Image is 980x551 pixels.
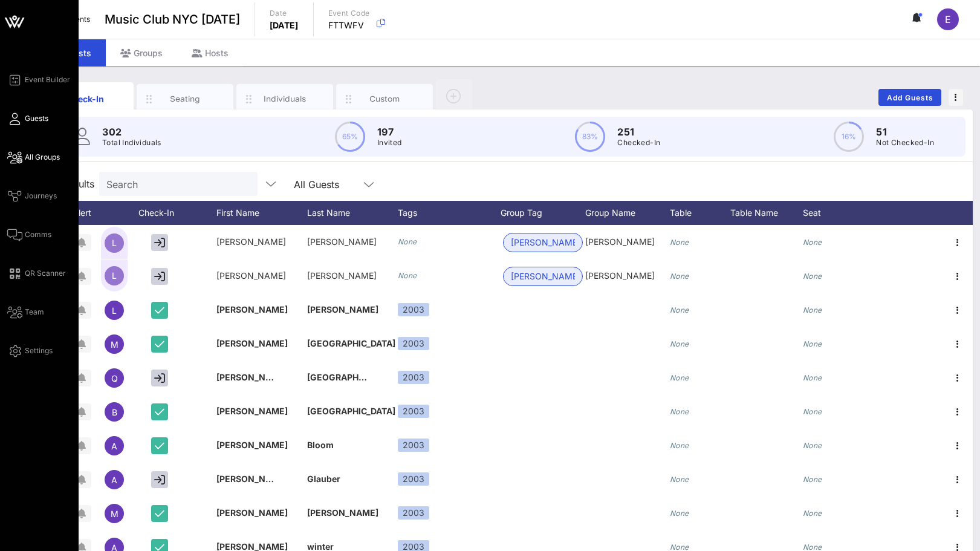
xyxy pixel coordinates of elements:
[7,150,60,165] a: All Groups
[307,474,340,484] span: Glauber
[25,113,48,124] span: Guests
[216,474,288,484] span: [PERSON_NAME]
[803,272,822,281] i: None
[328,7,370,19] p: Event Code
[878,89,941,106] button: Add Guests
[158,93,212,105] div: Seating
[307,406,395,416] span: [GEOGRAPHIC_DATA]
[803,201,863,225] div: Seat
[803,475,822,484] i: None
[803,407,822,416] i: None
[307,304,378,315] span: [PERSON_NAME]
[585,201,670,225] div: Group Name
[803,373,822,382] i: None
[803,238,822,247] i: None
[112,407,117,417] span: B
[307,440,334,450] span: Bloom
[287,172,383,196] div: All Guests
[25,74,70,85] span: Event Builder
[106,39,177,67] div: Groups
[216,372,288,382] span: [PERSON_NAME]
[111,339,118,350] span: M
[258,93,312,105] div: Individuals
[670,201,730,225] div: Table
[7,73,70,87] a: Event Builder
[307,236,377,247] span: [PERSON_NAME]
[105,10,240,28] span: Music Club NYC [DATE]
[25,345,53,356] span: Settings
[803,441,822,450] i: None
[111,373,118,383] span: Q
[102,137,161,149] p: Total Individuals
[398,472,429,486] div: 2003
[585,270,655,281] span: [PERSON_NAME]
[876,125,934,139] p: 51
[216,270,286,281] span: [PERSON_NAME]
[886,93,934,102] span: Add Guests
[111,441,117,451] span: A
[398,506,429,520] div: 2003
[67,201,97,225] div: Alert
[617,125,660,139] p: 251
[803,305,822,315] i: None
[270,7,299,19] p: Date
[112,270,117,281] span: L
[112,305,117,316] span: L
[216,507,288,518] span: [PERSON_NAME]
[398,303,429,316] div: 2003
[177,39,243,67] div: Hosts
[398,337,429,350] div: 2003
[511,233,575,252] span: [PERSON_NAME]
[216,338,288,348] span: [PERSON_NAME]
[670,373,689,382] i: None
[670,238,689,247] i: None
[25,229,51,240] span: Comms
[216,304,288,315] span: [PERSON_NAME]
[803,509,822,518] i: None
[937,8,959,30] div: E
[7,305,44,319] a: Team
[216,440,288,450] span: [PERSON_NAME]
[398,405,429,418] div: 2003
[216,406,288,416] span: [PERSON_NAME]
[670,339,689,348] i: None
[216,201,307,225] div: First Name
[803,339,822,348] i: None
[398,201,501,225] div: Tags
[307,270,377,281] span: [PERSON_NAME]
[307,338,395,348] span: [GEOGRAPHIC_DATA]
[307,507,378,518] span: [PERSON_NAME]
[102,125,161,139] p: 302
[617,137,660,149] p: Checked-In
[585,236,655,247] span: [PERSON_NAME]
[511,267,575,285] span: [PERSON_NAME]
[25,268,66,279] span: QR Scanner
[398,271,417,280] i: None
[7,266,66,281] a: QR Scanner
[59,93,112,105] div: Check-In
[25,152,60,163] span: All Groups
[358,93,412,105] div: Custom
[132,201,192,225] div: Check-In
[945,13,951,25] span: E
[730,201,803,225] div: Table Name
[270,19,299,31] p: [DATE]
[7,227,51,242] a: Comms
[7,111,48,126] a: Guests
[670,441,689,450] i: None
[7,189,57,203] a: Journeys
[111,509,118,519] span: M
[7,344,53,358] a: Settings
[307,201,398,225] div: Last Name
[670,475,689,484] i: None
[501,201,585,225] div: Group Tag
[25,307,44,318] span: Team
[377,125,402,139] p: 197
[670,407,689,416] i: None
[111,475,117,485] span: A
[377,137,402,149] p: Invited
[398,371,429,384] div: 2003
[670,509,689,518] i: None
[328,19,370,31] p: FTTWFV
[294,179,339,190] div: All Guests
